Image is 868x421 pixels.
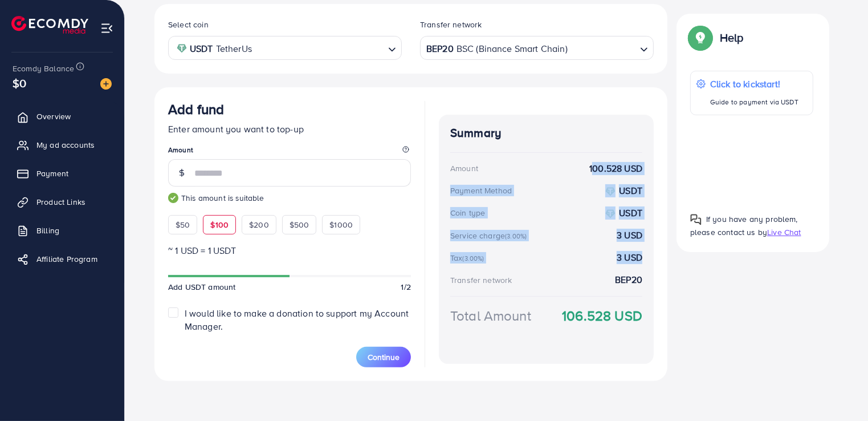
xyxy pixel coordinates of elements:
small: (3.00%) [462,254,484,263]
legend: Amount [168,145,411,159]
p: ~ 1 USD = 1 USDT [168,244,411,257]
div: Payment Method [450,185,512,196]
div: Search for option [168,36,402,59]
div: Coin type [450,207,485,218]
span: $1000 [329,219,353,230]
label: Select coin [168,19,209,30]
a: My ad accounts [9,133,116,156]
span: $100 [210,219,229,230]
small: This amount is suitable [168,192,411,204]
span: Ecomdy Balance [13,63,74,74]
div: Transfer network [450,274,512,286]
button: Continue [356,347,411,367]
span: Billing [36,225,59,236]
iframe: Chat [820,370,859,412]
span: Live Chat [767,226,801,238]
h3: Add fund [168,101,224,118]
div: Tax [450,252,488,264]
span: If you have any problem, please contact us by [690,213,798,238]
span: $200 [249,219,269,230]
strong: 106.528 USD [562,306,642,326]
h4: Summary [450,126,642,140]
a: Affiliate Program [9,248,116,270]
strong: USDT [190,41,213,57]
strong: 100.528 USD [589,162,642,175]
strong: USDT [619,184,642,197]
img: coin [177,43,187,54]
strong: BEP20 [615,273,642,286]
div: Amount [450,163,478,174]
span: $50 [176,219,190,230]
span: $0 [13,75,26,91]
img: logo [11,16,88,34]
span: Affiliate Program [36,253,97,265]
div: Search for option [420,36,654,59]
a: Product Links [9,191,116,213]
p: Click to kickstart! [710,77,798,91]
a: Payment [9,162,116,185]
span: Product Links [36,196,85,208]
strong: USDT [619,207,642,219]
div: Total Amount [450,306,531,326]
a: Overview [9,105,116,128]
strong: BEP20 [426,41,454,57]
strong: 3 USD [617,251,642,264]
input: Search for option [569,39,635,57]
span: 1/2 [401,281,411,293]
img: coin [605,209,616,219]
span: Add USDT amount [168,281,235,293]
input: Search for option [255,39,384,57]
img: menu [100,22,113,35]
img: image [100,78,112,90]
p: Guide to payment via USDT [710,95,798,109]
span: $500 [290,219,309,230]
img: coin [605,187,616,197]
label: Transfer network [420,19,482,30]
span: TetherUs [216,41,252,57]
a: Billing [9,219,116,242]
span: Payment [36,168,68,179]
div: Service charge [450,230,530,241]
span: BSC (Binance Smart Chain) [457,41,568,57]
span: I would like to make a donation to support my Account Manager. [185,307,409,333]
small: (3.00%) [505,232,527,241]
img: guide [168,193,178,203]
img: Popup guide [690,27,711,48]
span: Overview [36,111,71,122]
span: My ad accounts [36,139,95,151]
p: Enter amount you want to top-up [168,122,411,136]
img: Popup guide [690,214,702,225]
span: Continue [368,351,400,363]
p: Help [720,31,744,44]
strong: 3 USD [617,229,642,242]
